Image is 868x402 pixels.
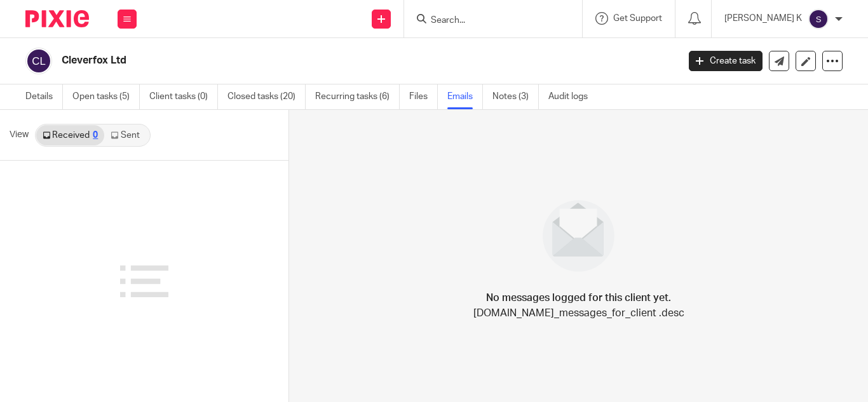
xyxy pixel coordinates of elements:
[62,54,548,67] h2: Cleverfox Ltd
[430,15,544,27] input: Search
[534,192,623,280] img: image
[93,131,98,140] div: 0
[689,51,763,71] a: Create task
[409,84,438,109] a: Files
[769,51,789,71] a: Send new email
[796,51,816,71] a: Edit client
[447,84,483,109] a: Emails
[486,290,671,305] h4: No messages logged for this client yet.
[72,84,140,109] a: Open tasks (5)
[548,84,597,109] a: Audit logs
[227,84,306,109] a: Closed tasks (20)
[25,48,52,74] img: svg%3E
[149,84,218,109] a: Client tasks (0)
[613,14,662,23] span: Get Support
[25,84,63,109] a: Details
[104,125,149,145] a: Sent
[473,305,684,321] p: [DOMAIN_NAME]_messages_for_client .desc
[315,84,400,109] a: Recurring tasks (6)
[36,125,104,145] a: Received0
[808,9,829,29] img: svg%3E
[492,84,539,109] a: Notes (3)
[724,12,802,25] p: [PERSON_NAME] K
[10,128,29,142] span: View
[25,10,89,27] img: Pixie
